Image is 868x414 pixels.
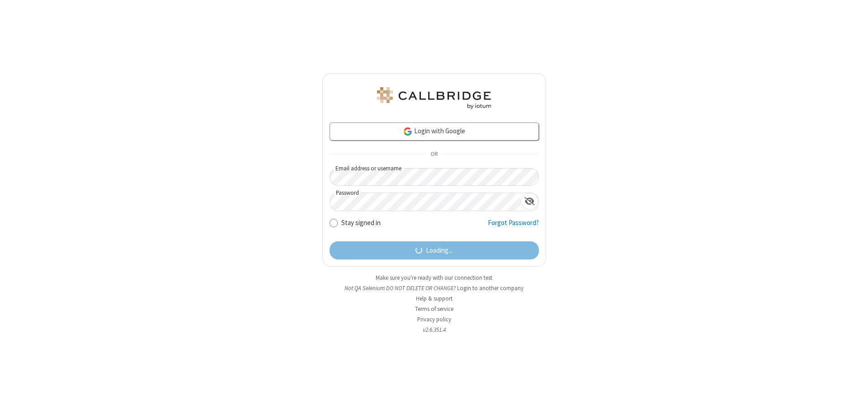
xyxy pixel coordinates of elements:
[426,245,453,256] span: Loading...
[415,305,453,313] a: Terms of service
[403,127,413,136] img: google-icon.png
[521,193,538,210] div: Show password
[330,122,539,141] a: Login with Google
[375,87,493,109] img: QA Selenium DO NOT DELETE OR CHANGE
[330,241,539,259] button: Loading...
[416,295,453,302] a: Help & support
[330,193,521,211] input: Password
[457,284,524,292] button: Login to another company
[488,218,539,235] a: Forgot Password?
[322,284,546,292] li: Not QA Selenium DO NOT DELETE OR CHANGE?
[322,325,546,334] li: v2.6.351.4
[417,315,451,323] a: Privacy policy
[427,148,441,161] span: OR
[341,218,381,228] label: Stay signed in
[330,168,539,186] input: Email address or username
[376,274,492,282] a: Make sure you're ready with our connection test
